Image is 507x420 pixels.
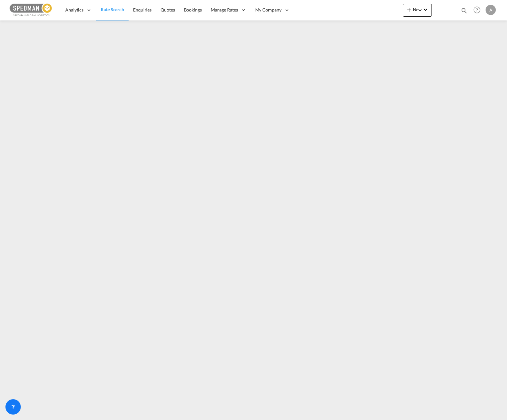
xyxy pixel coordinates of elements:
[133,7,152,12] span: Enquiries
[461,7,468,17] div: icon-magnify
[403,4,432,17] button: icon-plus 400-fgNewicon-chevron-down
[65,7,83,13] span: Analytics
[211,7,238,13] span: Manage Rates
[471,4,486,16] div: Help
[10,3,53,17] img: c12ca350ff1b11efb6b291369744d907.png
[486,5,496,15] div: A
[461,7,468,14] md-icon: icon-magnify
[405,7,429,12] span: New
[471,4,482,15] span: Help
[422,6,429,13] md-icon: icon-chevron-down
[405,6,413,13] md-icon: icon-plus 400-fg
[101,7,124,12] span: Rate Search
[161,7,175,12] span: Quotes
[184,7,202,12] span: Bookings
[255,7,281,13] span: My Company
